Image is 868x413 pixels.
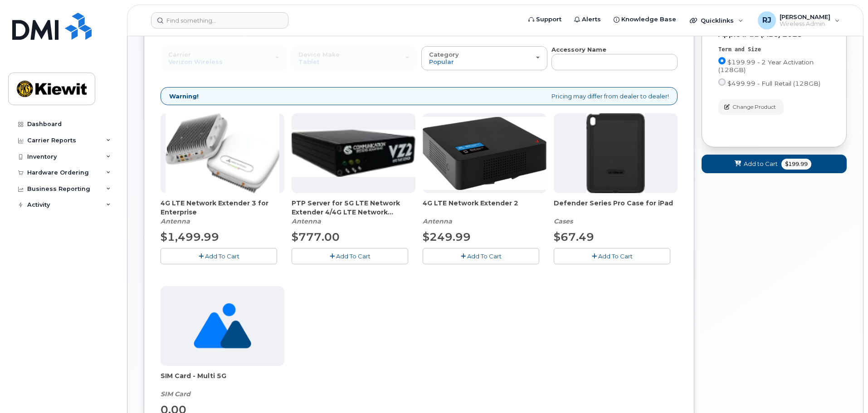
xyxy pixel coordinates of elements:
strong: Accessory Name [551,46,606,53]
input: Find something... [151,12,288,29]
em: Cases [554,217,573,225]
a: Alerts [568,10,607,29]
img: casa.png [166,113,280,193]
span: Category [429,51,459,58]
div: PTP Server for 5G LTE Network Extender 4/4G LTE Network Extender 3 [292,199,415,226]
span: RJ [762,15,771,26]
span: Add To Cart [205,253,239,260]
span: 4G LTE Network Extender 3 for Enterprise [161,199,284,217]
img: no_image_found-2caef05468ed5679b831cfe6fc140e25e0c280774317ffc20a367ab7fd17291e.png [194,286,251,366]
a: Knowledge Base [607,10,683,29]
span: Add To Cart [598,253,633,260]
span: Add To Cart [467,253,502,260]
span: Change Product [732,103,776,111]
div: RussellB Jones [751,11,846,29]
span: $199.99 [781,159,811,170]
div: Term and Size [718,46,830,53]
span: SIM Card - Multi 5G [161,371,284,389]
span: $777.00 [292,230,340,243]
span: Defender Series Pro Case for iPad [554,199,678,217]
em: Antenna [292,217,321,225]
em: SIM Card [161,390,190,398]
span: [PERSON_NAME] [780,13,830,20]
div: 4G LTE Network Extender 3 for Enterprise [161,199,284,226]
span: $499.99 - Full Retail (128GB) [727,80,820,87]
span: Add to Cart [744,160,778,168]
span: Knowledge Base [621,15,676,24]
iframe: Messenger Launcher [829,374,861,406]
a: Support [522,10,568,29]
div: Pricing may differ from dealer to dealer! [161,87,678,106]
span: 4G LTE Network Extender 2 [423,199,546,217]
strong: Warning! [169,92,199,101]
em: Antenna [161,217,190,225]
img: defenderipad10thgen.png [586,113,645,193]
button: Category Popular [421,46,547,70]
span: Alerts [582,15,601,24]
div: 4G LTE Network Extender 2 [423,199,546,226]
span: Wireless Admin [780,20,830,28]
input: $199.99 - 2 Year Activation (128GB) [718,57,726,64]
div: Defender Series Pro Case for iPad [554,199,678,226]
div: SIM Card - Multi 5G [161,371,284,398]
button: Add to Cart $199.99 [702,155,847,173]
span: $1,499.99 [161,230,219,243]
span: Quicklinks [701,17,734,24]
span: $249.99 [423,230,471,243]
em: Antenna [423,217,452,225]
button: Add To Cart [292,248,408,264]
img: 4glte_extender.png [423,117,546,190]
button: Add To Cart [554,248,670,264]
button: Add To Cart [161,248,277,264]
input: $499.99 - Full Retail (128GB) [718,78,726,86]
button: Add To Cart [423,248,539,264]
img: Casa_Sysem.png [292,130,415,177]
span: PTP Server for 5G LTE Network Extender 4/4G LTE Network Extender 3 [292,199,415,217]
span: Support [536,15,561,24]
div: Quicklinks [683,11,750,29]
span: $199.99 - 2 Year Activation (128GB) [718,58,814,73]
button: Change Product [718,99,784,115]
span: Add To Cart [336,253,371,260]
span: $67.49 [554,230,594,243]
span: Popular [429,58,454,65]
